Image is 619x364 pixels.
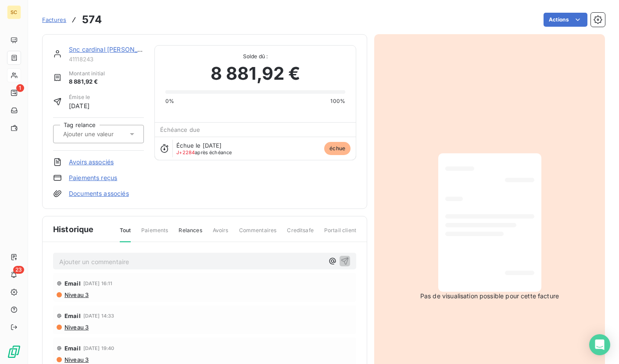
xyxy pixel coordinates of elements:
[13,266,24,274] span: 23
[165,97,174,105] span: 0%
[176,150,232,155] span: après échéance
[165,53,345,60] span: Solde dû :
[69,56,144,63] span: 41118243
[42,16,66,23] span: Factures
[544,13,587,27] button: Actions
[64,312,81,319] span: Email
[330,97,345,105] span: 100%
[213,226,229,241] span: Avoirs
[211,60,301,87] span: 8 881,92 €
[64,280,81,287] span: Email
[82,12,101,28] h3: 574
[64,356,89,363] span: Niveau 3
[287,226,314,241] span: Creditsafe
[69,78,105,86] span: 8 881,92 €
[69,46,158,53] a: Snc cardinal [PERSON_NAME]
[7,345,21,359] img: Logo LeanPay
[120,226,131,242] span: Tout
[69,70,105,78] span: Montant initial
[179,226,202,241] span: Relances
[62,130,150,138] input: Ajouter une valeur
[69,173,117,182] a: Paiements reçus
[69,93,90,101] span: Émise le
[176,149,195,155] span: J+2284
[69,101,90,110] span: [DATE]
[69,158,114,166] a: Avoirs associés
[64,291,89,298] span: Niveau 3
[83,346,114,351] span: [DATE] 19:40
[589,334,610,355] div: Open Intercom Messenger
[324,142,351,155] span: échue
[53,223,94,235] span: Historique
[69,189,129,198] a: Documents associés
[64,345,81,352] span: Email
[64,324,89,331] span: Niveau 3
[239,226,277,241] span: Commentaires
[83,313,114,318] span: [DATE] 14:33
[7,5,21,19] div: SC
[176,142,222,149] span: Échue le [DATE]
[160,126,200,133] span: Échéance due
[42,15,66,24] a: Factures
[16,84,24,92] span: 1
[141,226,168,241] span: Paiements
[83,281,113,286] span: [DATE] 16:11
[324,226,356,241] span: Portail client
[420,292,559,300] span: Pas de visualisation possible pour cette facture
